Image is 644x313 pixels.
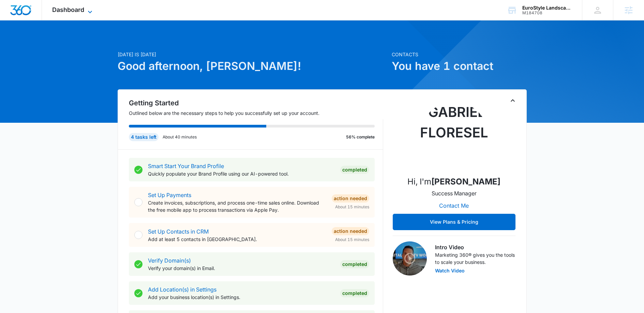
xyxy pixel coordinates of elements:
[509,96,517,105] button: Toggle Collapse
[26,40,61,45] div: Domain Overview
[148,163,224,169] a: Smart Start Your Brand Profile
[118,51,388,58] p: [DATE] is [DATE]
[129,133,159,141] div: 4 tasks left
[118,58,388,74] h1: Good afternoon, [PERSON_NAME]!
[163,134,197,140] p: About 40 minutes
[148,236,326,243] p: Add at least 5 contacts in [GEOGRAPHIC_DATA].
[148,170,335,177] p: Quickly populate your Brand Profile using our AI-powered tool.
[19,11,33,16] div: v 4.0.25
[340,166,369,174] div: Completed
[392,58,527,74] h1: You have 1 contact
[148,257,191,264] a: Verify Domain(s)
[332,194,369,203] div: Action Needed
[75,40,115,45] div: Keywords by Traffic
[335,204,369,210] span: About 15 minutes
[432,189,477,197] p: Success Manager
[148,265,335,272] p: Verify your domain(s) in Email.
[11,18,16,23] img: website_grey.svg
[148,286,216,293] a: Add Location(s) in Settings
[393,241,427,275] img: Intro Video
[11,11,16,16] img: logo_orange.svg
[431,177,500,187] strong: [PERSON_NAME]
[18,40,24,45] img: tab_domain_overview_orange.svg
[335,237,369,243] span: About 15 minutes
[148,199,326,213] p: Create invoices, subscriptions, and process one-time sales online. Download the free mobile app t...
[148,294,335,301] p: Add your business location(s) in Settings.
[52,6,84,13] span: Dashboard
[393,214,515,230] button: View Plans & Pricing
[18,18,75,23] div: Domain: [DOMAIN_NAME]
[392,51,527,58] p: Contacts
[346,134,375,140] p: 56% complete
[432,197,476,214] button: Contact Me
[148,192,191,198] a: Set Up Payments
[332,227,369,235] div: Action Needed
[129,109,383,117] p: Outlined below are the necessary steps to help you successfully set up your account.
[68,40,73,45] img: tab_keywords_by_traffic_grey.svg
[148,228,209,235] a: Set Up Contacts in CRM
[407,176,500,188] p: Hi, I'm
[340,289,369,297] div: Completed
[420,102,488,170] img: Gabriel FloresElkins
[129,98,383,108] h2: Getting Started
[435,268,465,273] button: Watch Video
[522,5,572,11] div: account name
[522,11,572,15] div: account id
[435,251,515,266] p: Marketing 360® gives you the tools to scale your business.
[340,260,369,268] div: Completed
[435,243,515,251] h3: Intro Video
